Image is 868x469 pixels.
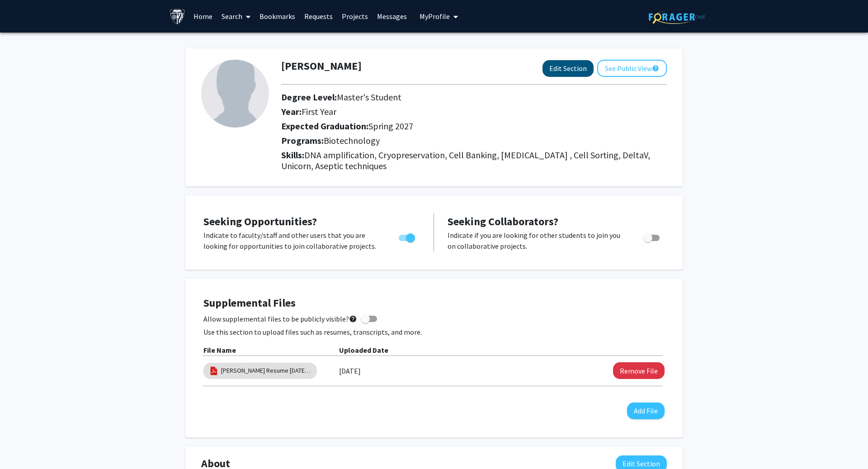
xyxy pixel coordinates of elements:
[281,121,616,132] h2: Expected Graduation:
[324,135,380,146] span: Biotechnology
[203,327,665,337] p: Use this section to upload files such as resumes, transcripts, and more.
[281,106,616,117] h2: Year:
[203,346,236,355] b: File Name
[281,150,667,171] h2: Skills:
[203,230,382,251] p: Indicate to faculty/staff and other users that you are looking for opportunities to join collabor...
[302,106,336,117] span: First Year
[217,0,255,32] a: Search
[368,120,413,132] span: Spring 2027
[339,363,361,379] label: [DATE]
[448,214,558,228] span: Seeking Collaborators?
[281,92,616,103] h2: Degree Level:
[339,346,388,355] b: Uploaded Date
[613,362,665,379] button: Remove Benjamin Shargo Resume 2025-2026 File
[337,91,401,103] span: Master's Student
[203,313,357,324] span: Allow supplemental files to be publicly visible?
[189,0,217,32] a: Home
[542,60,594,77] button: Edit Section
[209,366,219,376] img: pdf_icon.png
[300,0,337,32] a: Requests
[7,428,38,462] iframe: Chat
[597,60,667,77] button: See Public View
[201,60,269,128] img: Profile Picture
[281,135,667,146] h2: Programs:
[395,230,420,243] div: Toggle
[281,60,362,73] h1: [PERSON_NAME]
[640,230,665,243] div: Toggle
[373,0,411,32] a: Messages
[337,0,373,32] a: Projects
[349,313,357,324] mat-icon: help
[221,366,311,375] a: [PERSON_NAME] Resume [DATE]-[DATE]
[170,9,185,24] img: Johns Hopkins University Logo
[649,10,705,24] img: ForagerOne Logo
[203,297,665,310] h4: Supplemental Files
[448,230,626,251] p: Indicate if you are looking for other students to join you on collaborative projects.
[255,0,300,32] a: Bookmarks
[281,149,650,171] span: DNA amplification, Cryopreservation, Cell Banking, [MEDICAL_DATA] , Cell Sorting, DeltaV, Unicorn...
[652,63,659,74] mat-icon: help
[627,403,665,419] button: Add File
[203,214,317,228] span: Seeking Opportunities?
[420,12,450,21] span: My Profile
